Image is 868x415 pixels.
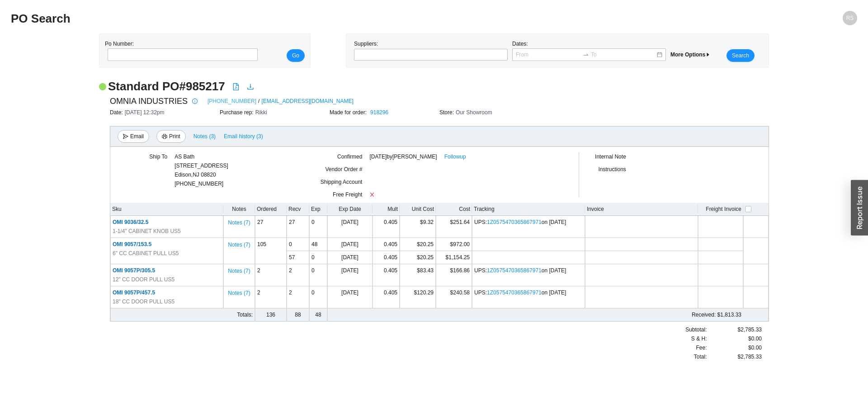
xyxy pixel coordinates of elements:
span: Date: [110,109,125,116]
th: Ordered [255,203,287,216]
span: Confirmed [337,154,362,160]
span: $0.00 [748,343,762,352]
span: Ship To [149,154,167,160]
span: 18" CC DOOR PULL US5 [113,297,175,306]
td: [DATE] [327,251,373,264]
td: [DATE] [327,216,373,238]
th: Recv [287,203,309,216]
span: OMI 9036/32.5 [113,219,148,225]
td: 0 [309,251,327,264]
span: Print [169,132,180,141]
span: Notes ( 7 ) [228,289,250,298]
td: 0.405 [373,286,400,308]
span: Vendor Order # [325,166,362,173]
span: swap-right [583,51,589,58]
span: Instructions [598,166,626,173]
span: More Options [670,51,711,58]
span: Received: [692,312,716,318]
span: Totals: [237,312,253,318]
button: Notes (3) [193,131,216,138]
span: UPS : on [DATE] [474,219,566,225]
span: UPS : on [DATE] [474,267,566,274]
div: Sku [112,205,222,214]
span: download [247,83,254,90]
td: 136 [255,308,287,322]
th: Exp [309,203,327,216]
span: to [583,51,589,58]
span: Made for order: [330,109,368,116]
div: $0.00 [707,334,762,343]
span: 57 [289,254,295,261]
span: S & H: [691,334,707,343]
th: Mult [373,203,400,216]
td: $1,154.25 [436,251,472,264]
h2: PO Search [11,11,646,27]
th: Tracking [472,203,585,216]
th: Freight Invoice [698,203,743,216]
span: file-pdf [232,83,240,90]
h2: Standard PO # 985217 [108,79,225,94]
span: printer [162,134,167,140]
span: Email history (3) [224,132,263,141]
a: [PHONE_NUMBER] [208,97,256,106]
a: 1Z0575470365867971 [487,289,542,296]
span: info-circle [190,98,200,104]
button: Notes (7) [227,218,250,224]
span: Go [292,51,299,60]
button: Notes (7) [227,266,250,272]
span: 12" CC DOOR PULL US5 [113,275,175,284]
span: Rikki [255,109,267,116]
span: [DATE] 12:32pm [125,109,165,116]
td: [DATE] [327,286,373,308]
td: $120.29 [400,286,436,308]
th: Cost [436,203,472,216]
td: [DATE] [327,264,373,286]
td: 0 [309,216,327,238]
span: Store: [439,109,456,116]
span: UPS : on [DATE] [474,289,566,296]
span: 2 [289,267,292,274]
span: / [258,97,259,106]
a: 918296 [370,109,388,116]
span: Free Freight [333,191,362,198]
td: $972.00 [436,238,472,251]
td: 27 [255,216,287,238]
td: 0.405 [373,264,400,286]
td: 0.405 [373,216,400,238]
td: 48 [309,308,327,322]
span: 1-1/4" CABINET KNOB US5 [113,227,181,236]
td: $20.25 [400,238,436,251]
div: $2,785.33 [707,325,762,334]
div: Suppliers: [352,39,510,62]
td: $9.32 [400,216,436,238]
button: sendEmail [118,130,149,143]
button: Search [726,49,755,62]
span: OMI 9057P/305.5 [113,267,155,274]
th: Exp Date [327,203,373,216]
span: close [369,192,375,197]
a: [EMAIL_ADDRESS][DOMAIN_NAME] [261,97,353,106]
span: Notes ( 7 ) [228,240,250,249]
span: caret-right [705,52,711,57]
span: Internal Note [595,154,626,160]
span: 27 [289,219,295,225]
span: OMNIA INDUSTRIES [110,94,188,108]
td: [DATE] [327,238,373,251]
td: $166.86 [436,264,472,286]
span: Email [130,132,144,141]
span: Fee : [696,343,707,352]
td: 0 [309,264,327,286]
td: $1,813.33 [373,308,743,322]
td: 0.405 [373,251,400,264]
td: 105 [255,238,287,264]
span: Total: [694,352,707,361]
div: AS Bath [STREET_ADDRESS] Edison , NJ 08820 [175,152,228,179]
span: send [123,134,128,140]
td: $83.43 [400,264,436,286]
a: download [247,83,254,92]
div: $2,785.33 [707,352,762,361]
input: From [516,50,581,59]
span: 6" CC CABINET PULL US5 [113,249,179,258]
span: [DATE] by [PERSON_NAME] [369,152,437,161]
span: OMI 9057/153.5 [113,241,151,247]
